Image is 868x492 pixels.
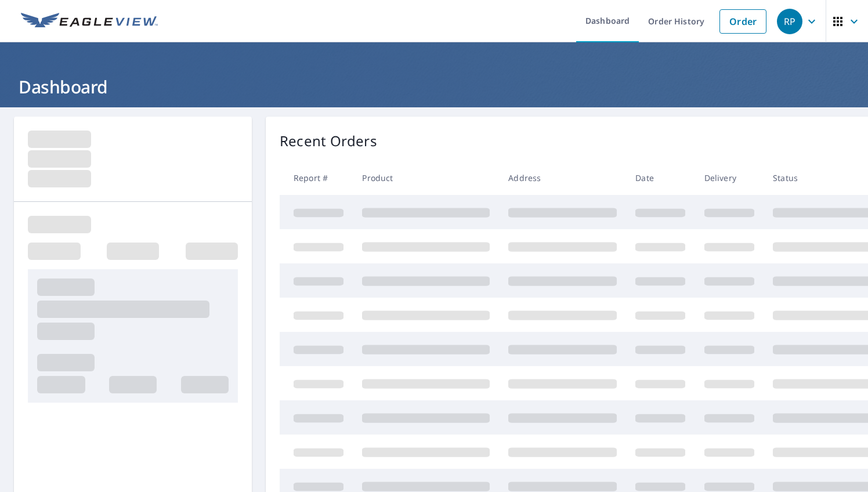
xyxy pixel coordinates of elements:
[777,9,802,34] div: RP
[353,161,499,195] th: Product
[21,13,158,30] img: EV Logo
[719,9,766,34] a: Order
[626,161,695,195] th: Date
[280,131,377,151] p: Recent Orders
[280,161,353,195] th: Report #
[14,75,854,99] h1: Dashboard
[499,161,626,195] th: Address
[695,161,764,195] th: Delivery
